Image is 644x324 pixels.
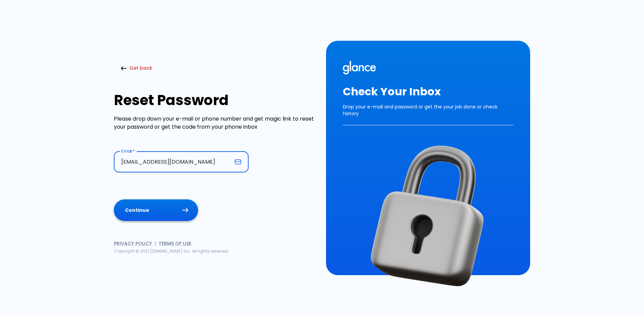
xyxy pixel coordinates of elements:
[114,115,318,131] p: Please drop down your e-mail or phone number and get magic link to reset your password or get the...
[343,85,513,98] h2: Check Your Inbox
[159,240,191,247] a: Terms of Use
[343,98,513,125] p: Drop your e-mail and password or get the your job done or check history
[114,248,229,254] span: Copyright © 2021 [DOMAIN_NAME] Inc. All rights reserved.
[343,132,515,304] img: Reset password
[114,199,198,221] button: Continue
[114,240,152,247] a: Privacy Policy
[155,240,156,247] span: |
[114,92,318,108] h1: Reset Password
[114,151,232,172] input: ahmed@clinic.com
[114,61,160,75] button: Get back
